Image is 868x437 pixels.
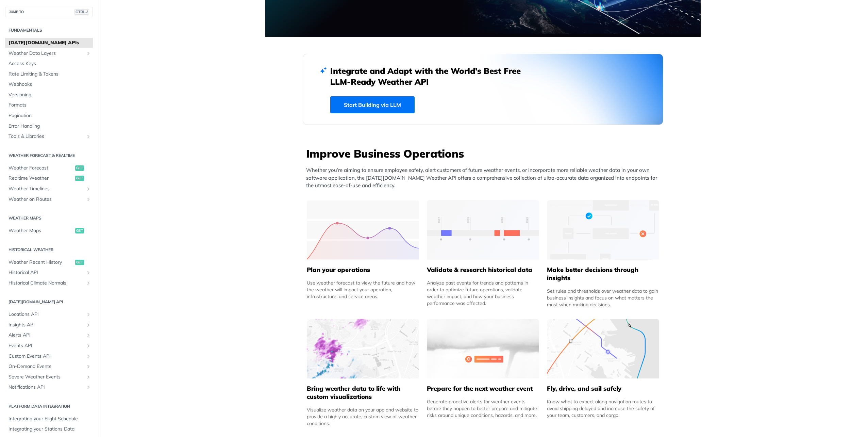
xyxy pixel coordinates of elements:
[75,228,84,233] span: get
[9,322,84,328] span: Insights API
[427,319,539,378] img: 2c0a313-group-496-12x.svg
[547,200,659,260] img: a22d113-group-496-32x.svg
[86,312,91,317] button: Show subpages for Locations API
[5,173,93,183] a: Realtime Weatherget
[5,59,93,69] a: Access Keys
[5,27,93,33] h2: Fundamentals
[9,311,84,318] span: Locations API
[306,166,663,190] p: Whether you’re aiming to ensure employee safety, alert customers of future weather events, or inc...
[5,226,93,236] a: Weather Mapsget
[9,342,84,349] span: Events API
[9,363,84,370] span: On-Demand Events
[5,257,93,268] a: Weather Recent Historyget
[5,372,93,382] a: Severe Weather EventsShow subpages for Severe Weather Events
[86,385,91,390] button: Show subpages for Notifications API
[5,215,93,221] h2: Weather Maps
[5,361,93,372] a: On-Demand EventsShow subpages for On-Demand Events
[427,398,539,419] div: Generate proactive alerts for weather events before they happen to better prepare and mitigate ri...
[9,165,73,172] span: Weather Forecast
[86,343,91,349] button: Show subpages for Events API
[5,184,93,194] a: Weather TimelinesShow subpages for Weather Timelines
[9,259,73,266] span: Weather Recent History
[5,131,93,142] a: Tools & LibrariesShow subpages for Tools & Libraries
[75,165,84,171] span: get
[86,374,91,380] button: Show subpages for Severe Weather Events
[5,69,93,79] a: Rate Limiting & Tokens
[5,38,93,48] a: [DATE][DOMAIN_NAME] APIs
[5,403,93,409] h2: Platform DATA integration
[5,79,93,90] a: Webhooks
[86,134,91,139] button: Show subpages for Tools & Libraries
[306,146,663,161] h3: Improve Business Operations
[5,309,93,320] a: Locations APIShow subpages for Locations API
[330,65,531,87] h2: Integrate and Adapt with the World’s Best Free LLM-Ready Weather API
[5,414,93,424] a: Integrating your Flight Schedule
[9,384,84,391] span: Notifications API
[547,398,659,419] div: Know what to expect along navigation routes to avoid shipping delayed and increase the safety of ...
[5,194,93,205] a: Weather on RoutesShow subpages for Weather on Routes
[74,9,89,15] span: CTRL-/
[9,426,91,433] span: Integrating your Stations Data
[9,71,91,78] span: Rate Limiting & Tokens
[547,266,659,282] h5: Make better decisions through insights
[9,60,91,67] span: Access Keys
[5,268,93,278] a: Historical APIShow subpages for Historical API
[307,200,419,260] img: 39565e8-group-4962x.svg
[307,279,419,300] div: Use weather forecast to view the future and how the weather will impact your operation, infrastru...
[86,333,91,338] button: Show subpages for Alerts API
[75,176,84,181] span: get
[9,416,91,422] span: Integrating your Flight Schedule
[86,322,91,328] button: Show subpages for Insights API
[5,382,93,392] a: Notifications APIShow subpages for Notifications API
[9,50,84,57] span: Weather Data Layers
[307,319,419,378] img: 4463876-group-4982x.svg
[5,121,93,131] a: Error Handling
[427,385,539,393] h5: Prepare for the next weather event
[9,81,91,88] span: Webhooks
[5,278,93,288] a: Historical Climate NormalsShow subpages for Historical Climate Normals
[427,279,539,307] div: Analyze past events for trends and patterns in order to optimize future operations, validate weat...
[547,288,659,308] div: Set rules and thresholds over weather data to gain business insights and focus on what matters th...
[75,260,84,265] span: get
[9,185,84,192] span: Weather Timelines
[547,319,659,378] img: 994b3d6-mask-group-32x.svg
[5,163,93,173] a: Weather Forecastget
[5,90,93,100] a: Versioning
[9,102,91,109] span: Formats
[307,406,419,427] div: Visualize weather data on your app and website to provide a highly accurate, custom view of weath...
[86,186,91,192] button: Show subpages for Weather Timelines
[5,152,93,159] h2: Weather Forecast & realtime
[9,112,91,119] span: Pagination
[9,133,84,140] span: Tools & Libraries
[330,96,415,113] a: Start Building via LLM
[86,51,91,56] button: Show subpages for Weather Data Layers
[9,123,91,130] span: Error Handling
[5,299,93,305] h2: [DATE][DOMAIN_NAME] API
[5,247,93,253] h2: Historical Weather
[86,270,91,275] button: Show subpages for Historical API
[86,364,91,369] button: Show subpages for On-Demand Events
[307,266,419,274] h5: Plan your operations
[9,269,84,276] span: Historical API
[9,227,73,234] span: Weather Maps
[9,353,84,360] span: Custom Events API
[9,92,91,98] span: Versioning
[86,354,91,359] button: Show subpages for Custom Events API
[5,351,93,361] a: Custom Events APIShow subpages for Custom Events API
[427,266,539,274] h5: Validate & research historical data
[9,280,84,287] span: Historical Climate Normals
[427,200,539,260] img: 13d7ca0-group-496-2.svg
[307,385,419,401] h5: Bring weather data to life with custom visualizations
[5,424,93,434] a: Integrating your Stations Data
[9,196,84,203] span: Weather on Routes
[5,100,93,110] a: Formats
[9,374,84,381] span: Severe Weather Events
[86,197,91,202] button: Show subpages for Weather on Routes
[5,320,93,330] a: Insights APIShow subpages for Insights API
[5,341,93,351] a: Events APIShow subpages for Events API
[9,175,73,182] span: Realtime Weather
[5,7,93,17] button: JUMP TOCTRL-/
[9,332,84,339] span: Alerts API
[86,280,91,286] button: Show subpages for Historical Climate Normals
[547,385,659,393] h5: Fly, drive, and sail safely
